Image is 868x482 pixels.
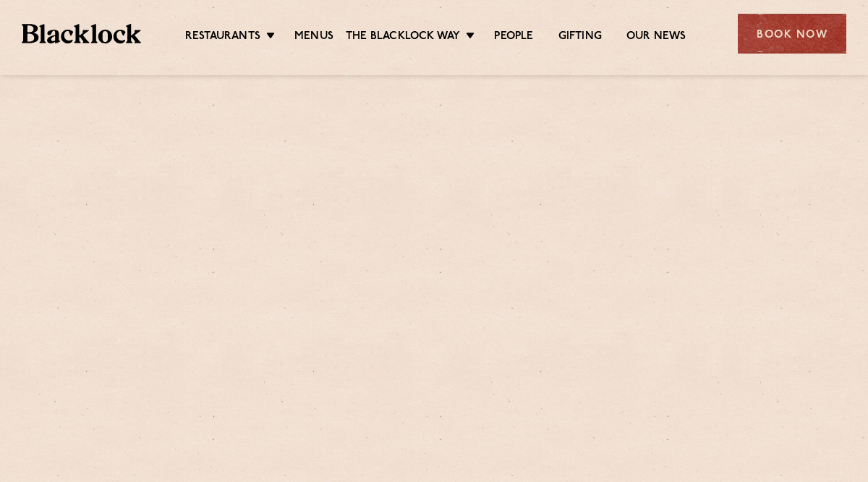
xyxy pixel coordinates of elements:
a: Our News [626,30,686,46]
img: BL_Textured_Logo-footer-cropped.svg [22,24,141,44]
a: Restaurants [185,30,260,46]
a: Menus [294,30,333,46]
a: The Blacklock Way [346,30,460,46]
div: Book Now [738,14,846,54]
a: Gifting [558,30,602,46]
a: People [494,30,533,46]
